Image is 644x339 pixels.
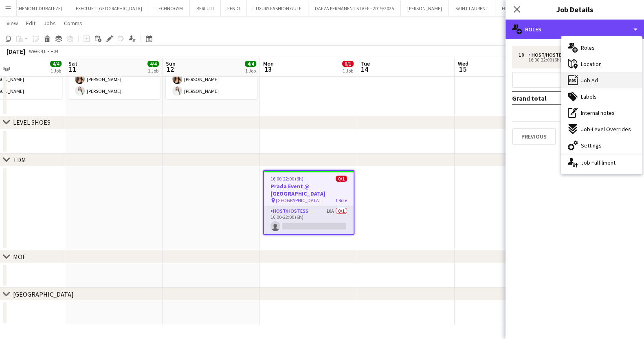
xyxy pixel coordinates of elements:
span: Wed [458,60,468,67]
div: 16:00-22:00 (6h) [519,58,622,62]
app-job-card: 16:00-22:00 (6h)0/1Prada Event @ [GEOGRAPHIC_DATA] [GEOGRAPHIC_DATA]1 RoleHost/Hostess10A0/116:00... [263,170,354,235]
button: Previous [512,128,556,145]
button: FENDI [221,0,247,16]
span: 0/1 [342,61,354,67]
div: Roles [506,20,644,39]
span: 13 [262,64,274,74]
button: HERMES [495,0,525,16]
button: LUXURY FASHION GULF [247,0,308,16]
a: Comms [61,18,86,29]
span: Sun [166,60,176,67]
a: Edit [23,18,39,29]
button: Add role [512,72,637,88]
button: TECHNOGYM [149,0,190,16]
span: 14 [359,64,370,74]
span: Jobs [44,20,56,27]
span: 11 [67,64,77,74]
div: 1 Job [343,68,353,74]
a: Jobs [40,18,59,29]
button: DAFZA PERMANENT STAFF - 2019/2025 [308,0,401,16]
div: 1 Job [51,68,61,74]
button: SAINT LAURENT [449,0,495,16]
div: Job Fulfilment [561,154,642,171]
span: Roles [581,44,595,51]
span: Job-Level Overrides [581,125,631,133]
div: 1 Job [148,68,158,74]
td: Grand total [512,92,586,105]
span: Labels [581,93,597,100]
app-card-role: Host/Hostess2/214:30-22:30 (8h)[PERSON_NAME][PERSON_NAME] [68,59,160,99]
span: 4/4 [245,61,256,67]
span: Settings [581,142,602,149]
span: 0/1 [336,176,347,182]
span: Job Ad [581,77,598,84]
span: Week 41 [27,48,47,54]
div: +04 [51,48,58,54]
span: Edit [26,20,35,27]
button: BERLUTI [190,0,221,16]
span: View [7,20,18,27]
span: 12 [165,64,176,74]
div: LEVEL SHOES [13,118,51,126]
h3: Job Details [506,4,644,15]
div: [DATE] [7,47,25,55]
span: Mon [263,60,274,67]
div: 1 x [519,52,528,58]
span: 16:00-22:00 (6h) [270,176,303,182]
span: Sat [68,60,77,67]
button: [PERSON_NAME] [401,0,449,16]
div: MOE [13,253,26,261]
span: 4/4 [50,61,62,67]
div: 1 Job [245,68,256,74]
span: Tue [360,60,370,67]
app-card-role: Host/Hostess2/214:30-22:30 (8h)[PERSON_NAME][PERSON_NAME] [166,59,257,99]
div: Host/Hostess [528,52,570,58]
div: [GEOGRAPHIC_DATA] [13,290,74,298]
span: [GEOGRAPHIC_DATA] [276,197,321,203]
span: Comms [64,20,82,27]
span: Location [581,60,602,68]
a: View [3,18,21,29]
span: Internal notes [581,109,615,117]
span: 1 Role [335,197,347,203]
div: TDM [13,156,26,164]
button: EXECUJET [GEOGRAPHIC_DATA] [69,0,149,16]
h3: Prada Event @ [GEOGRAPHIC_DATA] [264,183,354,197]
app-card-role: Host/Hostess10A0/116:00-22:00 (6h) [264,207,354,234]
span: 15 [457,64,468,74]
span: 4/4 [147,61,159,67]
